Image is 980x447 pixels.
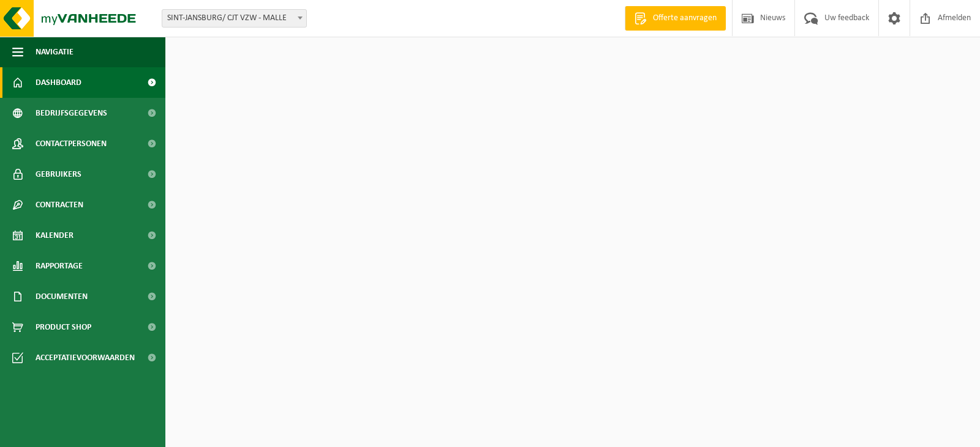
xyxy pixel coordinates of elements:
[36,128,107,159] span: Contactpersonen
[36,281,88,312] span: Documenten
[36,342,135,373] span: Acceptatievoorwaarden
[625,6,726,31] a: Offerte aanvragen
[36,37,73,67] span: Navigatie
[36,98,107,128] span: Bedrijfsgegevens
[162,10,306,27] span: SINT-JANSBURG/ CJT VZW - MALLE
[36,67,81,98] span: Dashboard
[162,9,307,28] span: SINT-JANSBURG/ CJT VZW - MALLE
[650,12,720,24] span: Offerte aanvragen
[36,251,83,281] span: Rapportage
[36,220,73,251] span: Kalender
[36,312,91,342] span: Product Shop
[36,190,83,220] span: Contracten
[36,159,81,190] span: Gebruikers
